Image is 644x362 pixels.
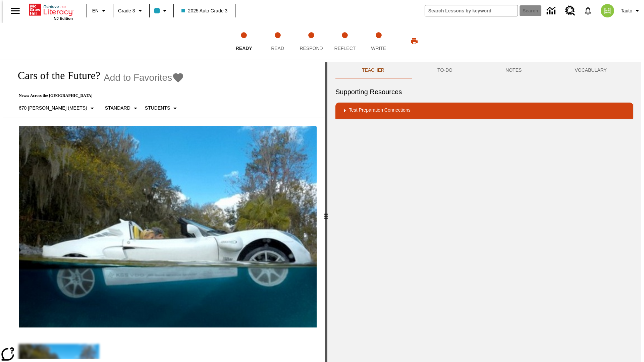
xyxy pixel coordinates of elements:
p: Students [145,105,170,112]
button: Select Student [142,102,182,114]
div: Home [29,2,73,20]
a: Notifications [579,2,597,19]
h1: Cars of the Future? [11,69,100,82]
div: Press Enter or Spacebar and then press right and left arrow keys to move the slider [325,62,327,362]
h6: Supporting Resources [335,86,633,97]
input: search field [425,5,518,16]
button: Open side menu [5,1,25,21]
div: Instructional Panel Tabs [335,62,633,78]
button: Select Lexile, 670 Lexile (Meets) [16,102,99,114]
img: High-tech automobile treading water. [19,126,317,327]
div: activity [327,62,641,362]
p: Standard [105,105,130,112]
span: Read [271,46,284,51]
span: Ready [236,46,252,51]
img: avatar image [601,4,614,17]
button: Select a new avatar [597,2,618,19]
span: Tauto [621,7,632,14]
p: News: Across the [GEOGRAPHIC_DATA] [11,93,184,98]
div: reading [3,62,325,359]
button: Respond step 3 of 5 [292,23,331,60]
span: Respond [300,46,323,51]
button: Class color is light blue. Change class color [152,5,171,17]
button: Write step 5 of 5 [359,23,398,60]
span: Write [371,46,386,51]
button: Ready step 1 of 5 [224,23,263,60]
button: Grade: Grade 3, Select a grade [115,5,147,17]
span: Reflect [334,46,356,51]
button: VOCABULARY [548,62,633,78]
span: EN [92,7,99,14]
button: Teacher [335,62,411,78]
button: Language: EN, Select a language [89,5,111,17]
button: Scaffolds, Standard [102,102,142,114]
a: Resource Center, Will open in new tab [561,2,579,20]
a: Data Center [543,2,561,20]
button: Profile/Settings [618,5,644,17]
div: Test Preparation Connections [335,103,633,119]
button: Add to Favorites - Cars of the Future? [104,72,184,83]
span: Add to Favorites [104,72,172,83]
button: NOTES [479,62,548,78]
button: TO-DO [411,62,479,78]
span: Grade 3 [118,7,135,14]
p: Test Preparation Connections [349,107,411,115]
span: NJ Edition [54,16,73,20]
p: 670 [PERSON_NAME] (Meets) [19,105,87,112]
button: Read step 2 of 5 [258,23,297,60]
button: Print [404,35,425,47]
span: 2025 Auto Grade 3 [181,7,228,14]
button: Reflect step 4 of 5 [325,23,364,60]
